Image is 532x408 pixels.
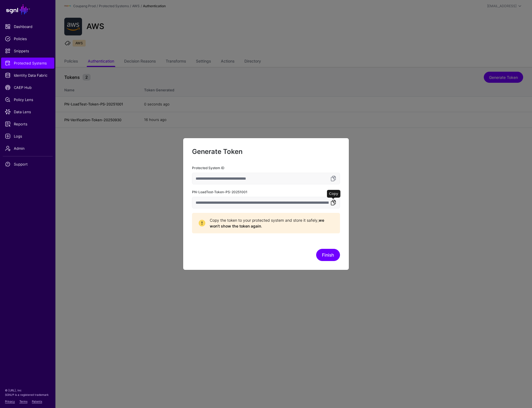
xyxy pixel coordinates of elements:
span: Copy the token to your protected system and store it safely, . [210,217,333,229]
h2: Generate Token [192,147,340,156]
button: Finish [316,249,340,261]
strong: we won’t show the token again [210,218,324,228]
label: Protected System ID [192,166,224,171]
div: Copy [327,190,341,198]
label: PN-LoadTest-Token-PS-20251001 [192,190,247,195]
